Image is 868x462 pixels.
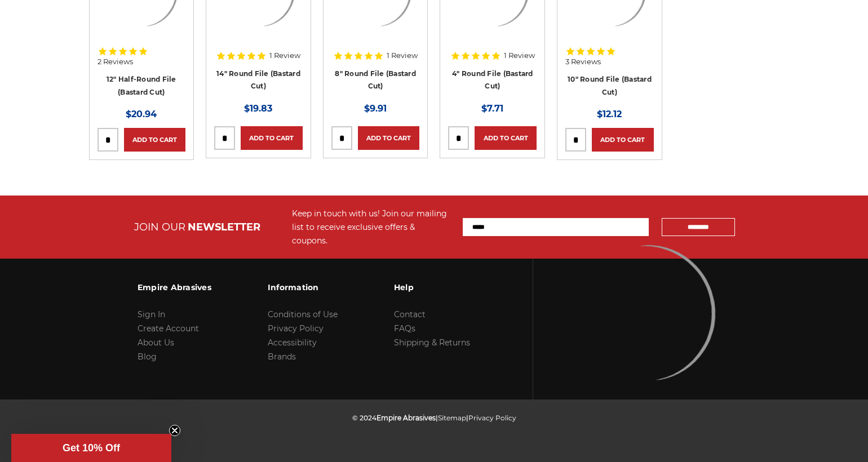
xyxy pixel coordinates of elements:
a: 12" Half-Round File (Bastard Cut) [107,75,176,96]
a: Add to Cart [592,128,654,152]
button: Close teaser [169,425,180,436]
a: 8" Round File (Bastard Cut) [335,69,416,91]
a: 10" Round File (Bastard Cut) [568,75,652,96]
a: 4" Round File (Bastard Cut) [452,69,533,91]
span: $7.71 [481,103,503,114]
a: About Us [138,337,174,348]
div: Keep in touch with us! Join our mailing list to receive exclusive offers & coupons. [292,207,451,247]
a: Sitemap [438,414,466,422]
h3: Help [394,276,470,299]
span: $19.83 [244,103,272,114]
span: JOIN OUR [134,221,185,233]
a: Contact [394,309,426,319]
h3: Empire Abrasives [138,276,211,299]
a: Create Account [138,323,199,334]
a: Shipping & Returns [394,337,470,348]
a: Privacy Policy [268,323,324,334]
div: Get 10% OffClose teaser [11,434,171,462]
a: Sign In [138,309,165,319]
span: 1 Review [504,52,535,59]
span: Empire Abrasives [377,414,436,422]
span: 2 Reviews [98,58,133,65]
span: 3 Reviews [565,58,601,65]
a: Add to Cart [358,126,420,150]
a: Blog [138,352,157,362]
a: Privacy Policy [468,414,516,422]
img: Empire Abrasives Logo Image [561,229,730,398]
span: Get 10% Off [63,442,120,454]
a: FAQs [394,323,415,334]
a: Brands [268,352,296,362]
span: $12.12 [597,109,622,119]
a: Add to Cart [124,128,186,152]
span: $9.91 [364,103,387,114]
a: Add to Cart [241,126,303,150]
span: 1 Review [269,52,300,59]
span: $20.94 [126,109,157,119]
a: 14" Round File (Bastard Cut) [216,69,300,91]
a: Conditions of Use [268,309,338,319]
a: Add to Cart [475,126,537,150]
span: NEWSLETTER [188,221,260,233]
h3: Information [268,276,338,299]
p: © 2024 | | [352,411,516,425]
a: Accessibility [268,337,317,348]
span: 1 Review [387,52,418,59]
